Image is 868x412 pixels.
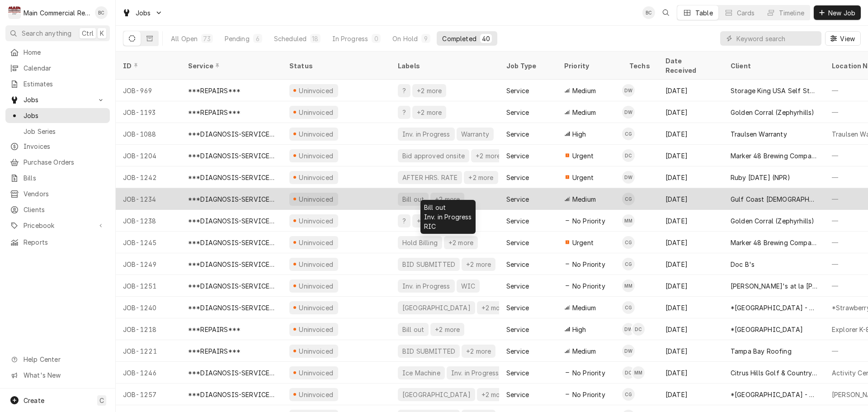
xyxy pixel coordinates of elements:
div: DW [622,323,635,336]
span: Jobs [24,95,92,104]
a: Vendors [5,186,110,201]
div: Hold Billing [401,238,439,247]
div: Dorian Wertz's Avatar [622,106,635,118]
span: Vendors [24,189,105,199]
span: Create [24,397,44,404]
div: Bill out Inv. in Progress RIC [420,200,476,234]
div: Dylan Crawford's Avatar [622,366,635,379]
div: Service [506,108,529,117]
div: [DATE] [658,101,723,123]
div: 73 [203,34,211,43]
div: Job Type [506,61,550,71]
div: [DATE] [658,80,723,101]
div: [DATE] [658,318,723,340]
a: Bills [5,170,110,185]
div: In Progress [332,34,368,43]
div: JOB-1238 [116,210,181,232]
div: [DATE] [658,166,723,188]
div: M [8,6,21,19]
span: High [572,325,586,334]
div: Main Commercial Refrigeration Service's Avatar [8,6,21,19]
div: Marker 48 Brewing Company [731,151,817,161]
span: No Priority [572,281,605,291]
span: Medium [572,86,596,95]
div: [DATE] [658,362,723,384]
div: JOB-1251 [116,275,181,297]
div: Uninvoiced [298,151,335,161]
div: Service [506,129,529,139]
div: On Hold [392,34,418,43]
div: Inv. in Progress [401,281,451,291]
div: Service [506,303,529,313]
div: +2 more [481,303,507,313]
div: [DATE] [658,275,723,297]
div: [DATE] [658,232,723,253]
div: Bill out [401,325,425,334]
span: Medium [572,108,596,117]
div: [DATE] [658,123,723,145]
div: DW [622,345,635,357]
div: JOB-1218 [116,318,181,340]
div: [DATE] [658,340,723,362]
div: CG [622,236,635,249]
a: Home [5,45,110,60]
div: Service [506,260,529,269]
div: Scheduled [274,34,307,43]
div: Golden Corral (Zephyrhills) [731,216,814,226]
div: Main Commercial Refrigeration Service [24,8,90,18]
div: Techs [629,61,651,71]
div: Mike Marchese's Avatar [622,279,635,292]
div: *[GEOGRAPHIC_DATA] [731,325,803,334]
div: Uninvoiced [298,281,335,291]
div: Timeline [779,8,804,18]
div: Ruby [DATE] (NPR) [731,173,790,182]
div: Date Received [665,56,714,75]
div: 9 [423,34,429,43]
span: No Priority [572,260,605,269]
div: +2 more [434,325,461,334]
div: Caleb Gorton's Avatar [622,388,635,401]
div: Ice Machine [401,368,441,378]
div: JOB-1257 [116,384,181,405]
div: Priority [564,61,613,71]
a: Job Series [5,124,110,139]
button: New Job [814,5,861,20]
div: DW [622,84,635,97]
div: Service [506,216,529,226]
div: BC [642,6,655,19]
div: Bid approved onsite [401,151,466,161]
span: Urgent [572,173,594,182]
div: Golden Corral (Zephyrhills) [731,108,814,117]
span: Help Center [24,355,104,364]
div: JOB-1249 [116,253,181,275]
div: Mike Marchese's Avatar [622,214,635,227]
div: Traulsen Warranty [731,129,787,139]
div: [DATE] [658,210,723,232]
div: Uninvoiced [298,303,335,313]
span: High [572,129,586,139]
a: Go to Pricebook [5,218,110,233]
div: WIC [460,281,476,291]
div: JOB-1240 [116,297,181,318]
div: Uninvoiced [298,325,335,334]
div: +2 more [448,238,474,247]
div: Status [289,61,382,71]
div: Gulf Coast [DEMOGRAPHIC_DATA] Family Services (Holiday) [731,194,817,204]
div: ? [401,216,407,226]
a: Go to Help Center [5,352,110,367]
span: Medium [572,303,596,313]
a: Calendar [5,61,110,76]
div: Labels [398,61,492,71]
div: Dorian Wertz's Avatar [622,171,635,184]
div: Tampa Bay Roofing [731,346,792,356]
div: Uninvoiced [298,129,335,139]
a: Go to Jobs [118,5,166,20]
div: ? [401,108,407,117]
div: [DATE] [658,297,723,318]
div: Uninvoiced [298,216,335,226]
div: Service [506,194,529,204]
a: Jobs [5,108,110,123]
div: Uninvoiced [298,260,335,269]
span: Jobs [136,8,151,18]
div: JOB-1234 [116,188,181,210]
